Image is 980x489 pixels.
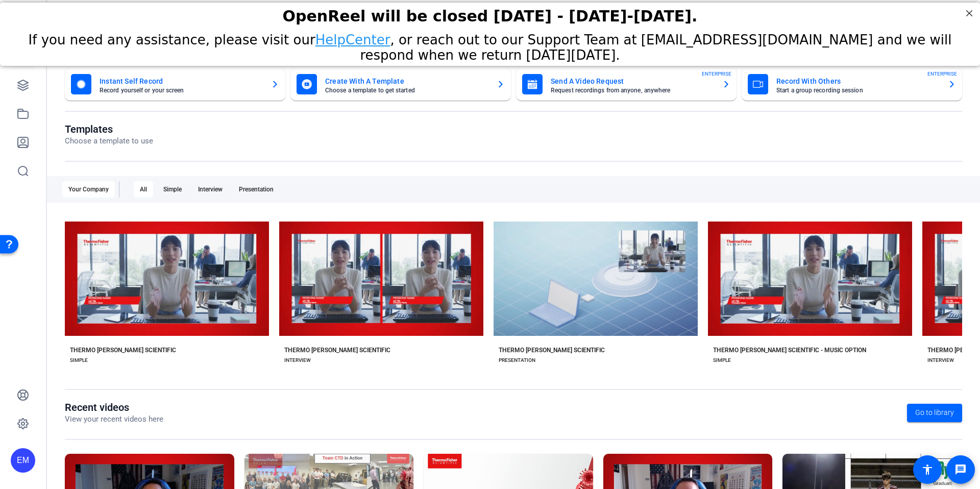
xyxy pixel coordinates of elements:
p: Choose a template to use [65,135,153,147]
div: THERMO [PERSON_NAME] SCIENTIFIC [70,346,176,354]
span: Preview Thermo [PERSON_NAME] Scientific [115,286,234,292]
mat-card-subtitle: Choose a template to get started [325,87,488,93]
div: SIMPLE [713,356,731,364]
mat-icon: play_arrow [101,283,113,296]
div: All [134,181,153,198]
div: INTERVIEW [927,356,954,364]
div: EM [11,448,35,473]
span: Start with Thermo [PERSON_NAME] Scientific - Music Option [738,254,896,266]
span: Start with Thermo [PERSON_NAME] Scientific [112,257,236,263]
div: THERMO [PERSON_NAME] SCIENTIFIC [499,346,605,354]
div: INTERVIEW [284,356,311,364]
mat-icon: check_circle [312,254,325,266]
span: Start with Thermo [PERSON_NAME] Scientific [327,257,451,263]
mat-icon: check_circle [527,254,539,266]
mat-icon: play_arrow [315,283,327,296]
h1: Templates [65,123,153,135]
p: View your recent videos here [65,413,163,425]
div: OpenReel will be closed [DATE] - [DATE]-[DATE]. [13,5,967,22]
mat-card-subtitle: Start a group recording session [776,87,940,93]
span: ENTERPRISE [927,70,957,78]
div: Your Company [62,181,115,198]
div: THERMO [PERSON_NAME] SCIENTIFIC [284,346,390,354]
mat-icon: check_circle [98,254,110,266]
mat-card-subtitle: Record yourself or your screen [100,87,263,93]
span: Preview Thermo [PERSON_NAME] Scientific [329,286,448,292]
div: SIMPLE [70,356,88,364]
mat-icon: message [954,463,967,476]
div: PRESENTATION [499,356,535,364]
div: Simple [157,181,188,198]
mat-card-title: Send A Video Request [551,75,714,87]
a: Go to library [907,404,962,422]
span: If you need any assistance, please visit our , or reach out to our Support Team at [EMAIL_ADDRESS... [29,30,952,60]
span: ENTERPRISE [702,70,731,78]
div: Presentation [233,181,280,198]
mat-card-title: Instant Self Record [100,75,263,87]
mat-icon: play_arrow [529,283,542,296]
a: HelpCenter [315,30,390,45]
mat-icon: play_arrow [724,283,736,296]
button: Create With A TemplateChoose a template to get started [290,68,511,101]
span: Go to library [915,407,954,418]
span: Preview Thermo [PERSON_NAME] Scientific [544,286,663,292]
span: Start with Thermo [PERSON_NAME] Scientific [541,257,665,263]
mat-card-title: Create With A Template [325,75,488,87]
mat-icon: accessibility [921,463,934,476]
mat-card-subtitle: Request recordings from anyone, anywhere [551,87,714,93]
button: Instant Self RecordRecord yourself or your screen [65,68,285,101]
span: Preview Thermo [PERSON_NAME] Scientific - Music Option [738,283,896,296]
mat-card-title: Record With Others [776,75,940,87]
h1: Recent videos [65,401,163,413]
div: THERMO [PERSON_NAME] SCIENTIFIC - MUSIC OPTION [713,346,866,354]
mat-icon: check_circle [938,254,950,266]
mat-icon: check_circle [724,254,736,266]
div: Interview [192,181,229,198]
button: Record With OthersStart a group recording sessionENTERPRISE [742,68,962,101]
mat-icon: play_arrow [938,283,950,296]
button: Send A Video RequestRequest recordings from anyone, anywhereENTERPRISE [516,68,737,101]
